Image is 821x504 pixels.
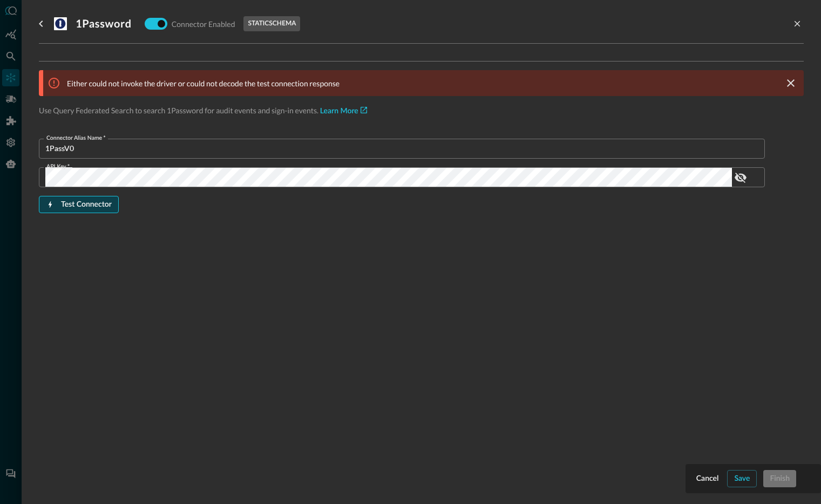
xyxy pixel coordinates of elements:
button: go back [32,15,50,32]
div: Save [734,472,750,486]
button: clear message banner [784,77,797,90]
p: static schema [248,19,296,29]
p: Connector Enabled [172,18,235,30]
button: Save [727,470,757,487]
h3: 1Password [76,17,132,30]
div: Test Connector [61,198,112,212]
button: close-drawer [791,17,804,30]
button: Test Connector [39,196,119,213]
p: Use Query Federated Search to search 1Password for audit events and sign-in events. [39,105,804,117]
label: API Key [46,162,70,171]
label: Connector Alias Name [46,134,106,142]
p: Either could not invoke the driver or could not decode the test connection response [67,78,340,89]
a: Learn More [320,107,367,115]
div: Cancel [696,472,719,486]
button: show password [732,169,749,186]
button: Cancel [694,470,721,487]
svg: 1Password [54,17,67,30]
